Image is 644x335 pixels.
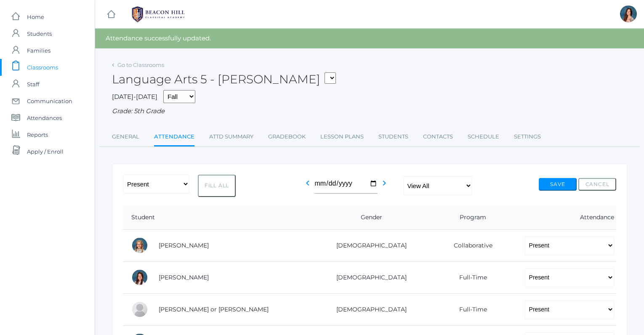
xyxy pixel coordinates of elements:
[539,178,577,191] button: Save
[423,261,516,293] td: Full-Time
[27,25,52,42] span: Students
[578,178,616,191] button: Cancel
[27,126,48,143] span: Reports
[378,128,408,145] a: Students
[112,73,336,86] h2: Language Arts 5 - [PERSON_NAME]
[154,128,194,146] a: Attendance
[27,42,51,59] span: Families
[117,61,164,68] a: Go to Classrooms
[159,306,269,313] a: [PERSON_NAME] or [PERSON_NAME]
[314,229,423,261] td: [DEMOGRAPHIC_DATA]
[314,293,423,325] td: [DEMOGRAPHIC_DATA]
[159,242,209,249] a: [PERSON_NAME]
[303,182,313,190] a: chevron_left
[379,182,389,190] a: chevron_right
[131,269,148,286] div: Grace Carpenter
[423,229,516,261] td: Collaborative
[112,93,157,101] span: [DATE]-[DATE]
[423,128,453,145] a: Contacts
[620,5,637,22] div: Rebecca Salazar
[320,128,364,145] a: Lesson Plans
[303,178,313,188] i: chevron_left
[314,261,423,293] td: [DEMOGRAPHIC_DATA]
[131,237,148,254] div: Paige Albanese
[268,128,306,145] a: Gradebook
[27,8,44,25] span: Home
[198,175,236,197] button: Fill All
[112,128,139,145] a: General
[468,128,499,145] a: Schedule
[423,205,516,230] th: Program
[27,109,62,126] span: Attendances
[516,205,616,230] th: Attendance
[95,29,644,48] div: Attendance successfully updated.
[27,59,58,76] span: Classrooms
[159,274,209,281] a: [PERSON_NAME]
[131,301,148,318] div: Thomas or Tom Cope
[423,293,516,325] td: Full-Time
[379,178,389,188] i: chevron_right
[514,128,541,145] a: Settings
[209,128,253,145] a: Attd Summary
[123,205,314,230] th: Student
[314,205,423,230] th: Gender
[27,76,39,93] span: Staff
[112,106,627,116] div: Grade: 5th Grade
[27,93,72,109] span: Communication
[127,4,190,25] img: 1_BHCALogos-05.png
[27,143,64,160] span: Apply / Enroll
